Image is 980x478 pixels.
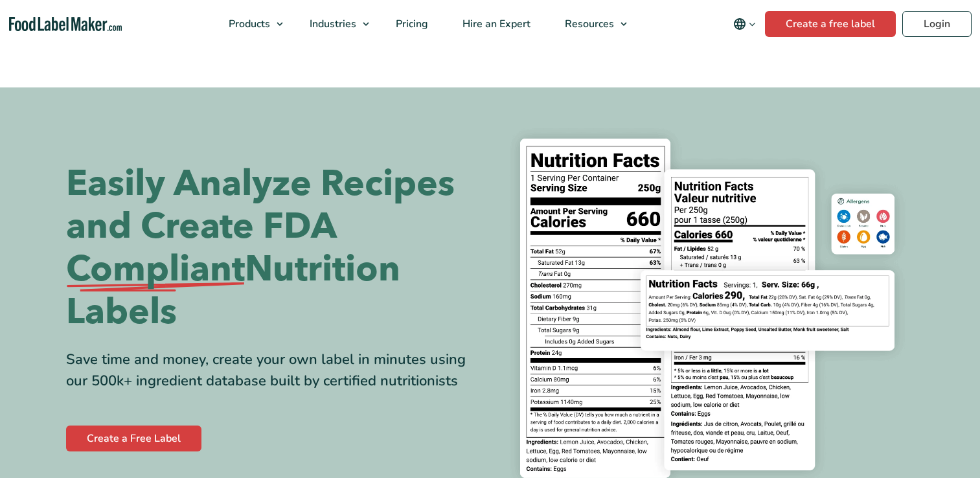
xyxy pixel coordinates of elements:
[765,11,896,37] a: Create a free label
[66,163,481,334] h1: Easily Analyze Recipes and Create FDA Nutrition Labels
[66,349,481,392] div: Save time and money, create your own label in minutes using our 500k+ ingredient database built b...
[724,11,765,37] button: Change language
[66,248,245,291] span: Compliant
[225,17,271,31] span: Products
[66,426,201,451] a: Create a Free Label
[902,11,972,37] a: Login
[306,17,358,31] span: Industries
[392,17,429,31] span: Pricing
[9,17,122,32] a: Food Label Maker homepage
[459,17,532,31] span: Hire an Expert
[561,17,615,31] span: Resources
